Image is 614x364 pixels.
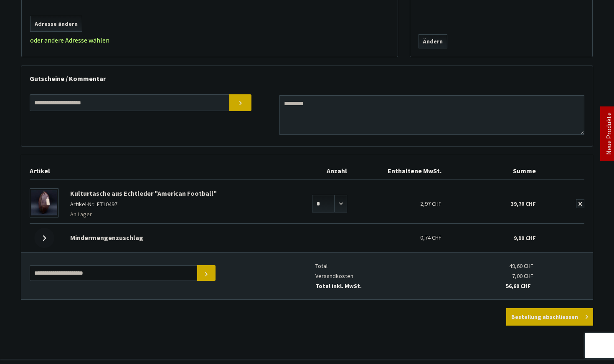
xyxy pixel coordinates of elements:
p: Artikel-Nr.: FT10497 [70,199,286,209]
img: Kulturtasche aus Echtleder "American Football" [30,189,58,217]
div: Total inkl. MwSt. [315,281,468,291]
div: Summe [446,164,540,179]
div: 0,74 CHF [351,224,446,246]
div: Anzahl [290,164,351,179]
div: 9,90 CHF [446,224,540,247]
a: Kulturtasche aus Echtleder "American Football" [70,189,217,197]
a: Adresse ändern [30,16,82,32]
div: Gutscheine / Kommentar [30,66,584,87]
button: Bestellung abschliessen [506,308,593,326]
span: Mindermengenzuschlag [70,233,143,242]
a: Ändern [419,34,447,48]
div: 49,60 CHF [468,261,533,271]
a: oder andere Adresse wählen [30,36,109,44]
div: Versandkosten [315,271,468,281]
div: 56,60 CHF [465,281,531,291]
div: Artikel [30,164,290,179]
div: Total [315,261,468,271]
div: Enthaltene MwSt. [351,164,446,179]
div: 7,00 CHF [468,271,533,281]
div: 39,70 CHF [446,184,540,217]
div: 2,97 CHF [351,184,446,216]
a: Neue Produkte [604,112,613,155]
span: An Lager [70,209,92,219]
